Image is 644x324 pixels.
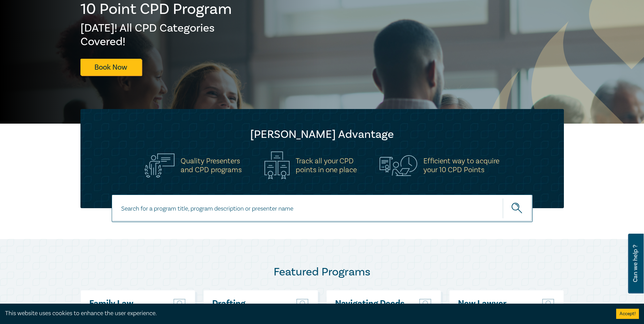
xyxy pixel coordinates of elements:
[423,157,499,174] h5: Efficient way to acquire your 10 CPD Points
[5,309,606,318] div: This website uses cookies to enhance the user experience.
[541,299,555,310] img: Live Stream
[94,128,550,141] h2: [PERSON_NAME] Advantage
[264,151,290,179] img: Track all your CPD<br>points in one place
[296,299,309,310] img: Live Stream
[80,21,233,49] h2: [DATE]! All CPD Categories Covered!
[616,309,639,319] button: Accept cookies
[296,157,357,174] h5: Track all your CPD points in one place
[112,195,533,222] input: Search for a program title, program description or presenter name
[89,299,162,317] a: Family Law Masterclass
[145,154,174,178] img: Quality Presenters<br>and CPD programs
[181,157,242,174] h5: Quality Presenters and CPD programs
[632,238,639,289] span: Can we help ?
[380,155,417,176] img: Efficient way to acquire<br>your 10 CPD Points
[419,299,432,310] img: Live Stream
[80,59,142,75] a: Book Now
[80,265,564,279] h2: Featured Programs
[173,299,186,310] img: Live Stream
[80,0,233,18] h1: 10 Point CPD Program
